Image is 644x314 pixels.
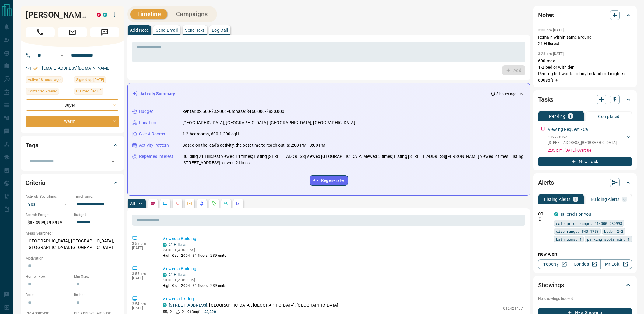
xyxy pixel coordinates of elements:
p: Beds: [26,292,71,298]
p: Based on the lead's activity, the best time to reach out is: 2:00 PM - 3:00 PM [182,142,325,148]
p: [STREET_ADDRESS] [163,277,226,283]
p: Timeframe: [74,194,119,199]
div: Buyer [26,99,119,111]
a: 21 Hillcrest [169,242,187,247]
p: [STREET_ADDRESS] , [GEOGRAPHIC_DATA] [548,140,617,145]
div: Alerts [538,175,632,190]
p: Baths: [74,292,119,298]
div: Mon Oct 13 2025 [26,76,71,85]
p: Send Email [156,28,178,32]
svg: Push Notification Only [538,217,542,221]
p: 1-2 bedrooms, 600-1,200 sqft [182,131,239,137]
a: [EMAIL_ADDRESS][DOMAIN_NAME] [42,66,111,71]
button: New Task [538,157,632,166]
p: Remain within same around 21 Hillcrest [538,34,632,47]
p: Min Size: [74,274,119,279]
p: C12421477 [503,306,523,311]
div: Activity Summary3 hours ago [132,88,525,99]
p: Completed [598,114,620,119]
a: [STREET_ADDRESS] [169,303,207,308]
svg: Listing Alerts [199,201,204,206]
svg: Opportunities [224,201,229,206]
p: Areas Searched: [26,231,119,236]
div: Yes [26,199,71,209]
svg: Lead Browsing Activity [163,201,168,206]
p: Actively Searching: [26,194,71,199]
a: 21 Hillcrest [169,273,187,277]
p: 600 max 1-2 bed or with den Renting but wants to buy bc landlord might sell 800sqft. + [538,58,632,83]
p: 3:28 pm [DATE] [538,52,564,56]
p: [DATE] [132,246,153,250]
h2: Alerts [538,178,554,187]
button: Open [109,157,117,166]
p: 3 hours ago [496,91,516,97]
div: condos.ca [103,13,107,17]
div: condos.ca [163,303,167,307]
h2: Tasks [538,95,553,104]
p: Viewed a Listing [163,296,523,302]
div: Tags [26,138,119,152]
h2: Showings [538,280,564,290]
div: condos.ca [163,273,167,277]
p: [GEOGRAPHIC_DATA], [GEOGRAPHIC_DATA], [GEOGRAPHIC_DATA], [GEOGRAPHIC_DATA] [26,236,119,253]
svg: Email Verified [33,66,38,71]
span: Call [26,27,55,37]
p: New Alert: [538,251,632,257]
p: No showings booked [538,296,632,302]
span: sale price range: 414000,989998 [556,220,622,226]
svg: Emails [187,201,192,206]
p: Off [538,211,550,217]
span: beds: 2-2 [604,228,623,234]
p: Size & Rooms [139,131,165,137]
p: Rental: $2,500-$3,200; Purchase: $460,000-$830,000 [182,108,285,115]
p: 3:55 pm [132,242,153,246]
span: Claimed [DATE] [76,88,101,94]
p: Viewed a Building [163,266,523,272]
div: Showings [538,278,632,292]
p: Pending [549,114,565,118]
span: size range: 540,1758 [556,228,599,234]
button: Campaigns [170,9,214,19]
p: High-Rise | 2004 | 31 floors | 239 units [163,253,226,258]
div: Criteria [26,176,119,190]
p: Home Type: [26,274,71,279]
p: 3:55 pm [132,272,153,276]
button: Timeline [130,9,167,19]
p: $8 - $999,999,999 [26,218,71,228]
div: property.ca [97,13,101,17]
p: [STREET_ADDRESS] [163,247,226,253]
div: Notes [538,8,632,23]
span: Active 18 hours ago [28,77,61,83]
div: Tue Sep 03 2019 [74,88,119,96]
p: 3:54 pm [132,302,153,306]
svg: Agent Actions [236,201,241,206]
svg: Calls [175,201,180,206]
h2: Notes [538,10,554,20]
p: Repeated Interest [139,153,173,160]
div: Warm [26,116,119,127]
p: Listing Alerts [544,197,571,201]
a: Condos [569,259,600,269]
p: Motivation: [26,256,119,261]
p: Add Note [130,28,149,32]
p: Budget [139,108,153,115]
div: condos.ca [554,212,558,216]
p: [GEOGRAPHIC_DATA], [GEOGRAPHIC_DATA], [GEOGRAPHIC_DATA], [GEOGRAPHIC_DATA] [182,120,355,126]
p: 1 [569,114,572,118]
div: C12280124[STREET_ADDRESS],[GEOGRAPHIC_DATA] [548,133,632,147]
span: parking spots min: 1 [587,236,630,242]
p: Location [139,120,156,126]
a: Mr.Loft [600,259,632,269]
p: 1 [574,197,577,201]
p: High-Rise | 2004 | 31 floors | 239 units [163,283,226,288]
div: Tue Sep 03 2019 [74,76,119,85]
span: Message [90,27,119,37]
span: Contacted - Never [28,88,57,94]
p: Building Alerts [591,197,620,201]
p: Search Range: [26,212,71,218]
span: Signed up [DATE] [76,77,104,83]
p: Building 21 Hillcrest viewed 11 times; Listing [STREET_ADDRESS] viewed [GEOGRAPHIC_DATA] viewed 3... [182,153,525,166]
p: Viewed a Building [163,235,523,242]
p: 3:30 pm [DATE] [538,28,564,32]
span: bathrooms: 1 [556,236,582,242]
